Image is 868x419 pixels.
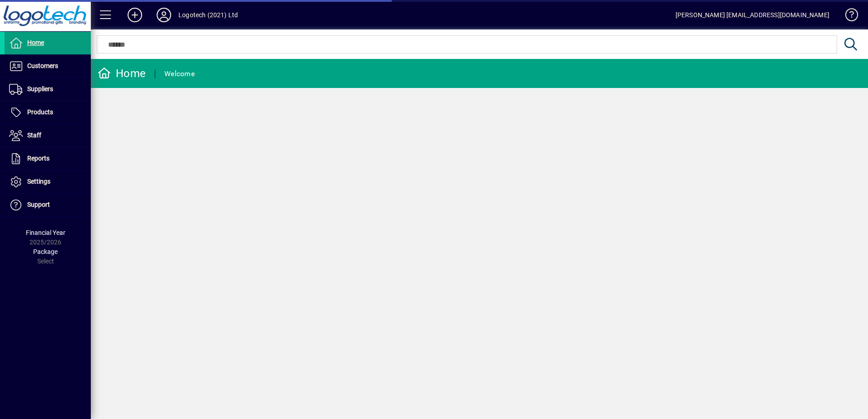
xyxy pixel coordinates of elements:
div: Home [98,66,146,81]
a: Staff [5,124,91,147]
div: [PERSON_NAME] [EMAIL_ADDRESS][DOMAIN_NAME] [676,8,829,22]
a: Support [5,194,91,216]
a: Knowledge Base [838,2,857,31]
button: Add [120,7,149,23]
span: Settings [27,178,50,185]
a: Suppliers [5,78,91,101]
span: Reports [27,155,49,162]
button: Profile [149,7,178,23]
span: Support [27,201,50,208]
a: Customers [5,55,91,78]
span: Home [27,39,44,46]
a: Reports [5,147,91,170]
div: Logotech (2021) Ltd [178,8,238,22]
span: Financial Year [26,229,65,236]
span: Customers [27,62,58,69]
div: Welcome [164,67,195,81]
span: Products [27,108,53,116]
span: Package [33,248,58,255]
a: Settings [5,171,91,193]
span: Staff [27,132,41,139]
span: Suppliers [27,85,53,93]
a: Products [5,101,91,124]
